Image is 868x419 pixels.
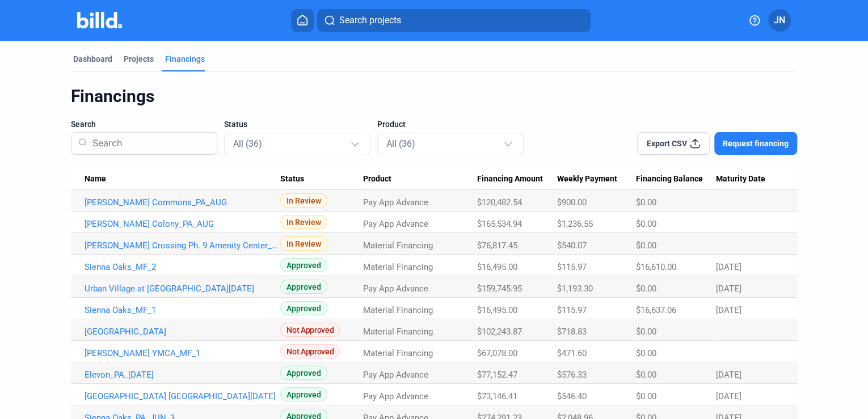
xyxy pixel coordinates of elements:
[477,262,517,272] span: $16,495.00
[363,174,391,184] span: Product
[636,219,656,229] span: $0.00
[723,138,789,149] span: Request financing
[557,348,587,358] span: $471.60
[363,219,428,229] span: Pay App Advance
[716,262,741,272] span: [DATE]
[339,14,401,27] span: Search projects
[85,197,280,208] a: [PERSON_NAME] Commons_PA_AUG
[557,391,587,401] span: $546.40
[557,327,587,337] span: $718.83
[557,370,587,380] span: $576.33
[71,118,96,130] span: Search
[280,366,327,380] span: Approved
[73,53,112,65] div: Dashboard
[557,219,593,229] span: $1,236.55
[280,258,327,272] span: Approved
[557,283,593,294] span: $1,193.30
[636,327,656,337] span: $0.00
[557,174,636,184] div: Weekly Payment
[477,370,517,380] span: $77,152.47
[280,344,340,358] span: Not Approved
[636,174,703,184] span: Financing Balance
[477,348,517,358] span: $67,078.00
[363,197,428,208] span: Pay App Advance
[557,197,587,208] span: $900.00
[636,305,676,315] span: $16,637.06
[477,391,517,401] span: $73,146.41
[716,174,765,184] span: Maturity Date
[636,197,656,208] span: $0.00
[85,327,280,337] a: [GEOGRAPHIC_DATA]
[280,193,327,208] span: In Review
[636,262,676,272] span: $16,610.00
[363,327,433,337] span: Material Financing
[280,174,363,184] div: Status
[477,327,522,337] span: $102,243.87
[768,9,791,32] button: JN
[317,9,591,32] button: Search projects
[77,12,122,28] img: Billd Company Logo
[636,370,656,380] span: $0.00
[557,174,617,184] span: Weekly Payment
[716,283,741,294] span: [DATE]
[363,174,477,184] div: Product
[85,305,280,315] a: Sienna Oaks_MF_1
[280,301,327,315] span: Approved
[637,132,710,155] button: Export CSV
[363,305,433,315] span: Material Financing
[557,240,587,251] span: $540.07
[233,138,262,149] mat-select-trigger: All (36)
[280,215,327,229] span: In Review
[377,118,406,130] span: Product
[477,283,522,294] span: $159,745.95
[85,219,280,229] a: [PERSON_NAME] Colony_PA_AUG
[363,348,433,358] span: Material Financing
[124,53,154,65] div: Projects
[280,280,327,294] span: Approved
[85,283,280,294] a: Urban Village at [GEOGRAPHIC_DATA][DATE]
[363,240,433,251] span: Material Financing
[363,283,428,294] span: Pay App Advance
[71,86,797,107] div: Financings
[85,240,280,251] a: [PERSON_NAME] Crossing Ph. 9 Amenity Center_MF_1
[716,391,741,401] span: [DATE]
[714,132,797,155] button: Request financing
[363,262,433,272] span: Material Financing
[85,174,280,184] div: Name
[477,174,543,184] span: Financing Amount
[774,14,785,27] span: JN
[477,305,517,315] span: $16,495.00
[280,387,327,401] span: Approved
[636,174,716,184] div: Financing Balance
[477,219,522,229] span: $165,534.94
[85,262,280,272] a: Sienna Oaks_MF_2
[88,129,210,158] input: Search
[647,138,687,149] span: Export CSV
[636,391,656,401] span: $0.00
[477,240,517,251] span: $76,817.45
[636,283,656,294] span: $0.00
[557,305,587,315] span: $115.97
[636,240,656,251] span: $0.00
[636,348,656,358] span: $0.00
[165,53,205,65] div: Financings
[85,370,280,380] a: Elevon_PA_[DATE]
[363,391,428,401] span: Pay App Advance
[280,174,304,184] span: Status
[85,174,106,184] span: Name
[477,174,557,184] div: Financing Amount
[716,174,783,184] div: Maturity Date
[557,262,587,272] span: $115.97
[716,370,741,380] span: [DATE]
[386,138,415,149] mat-select-trigger: All (36)
[85,348,280,358] a: [PERSON_NAME] YMCA_MF_1
[280,323,340,337] span: Not Approved
[280,236,327,251] span: In Review
[363,370,428,380] span: Pay App Advance
[716,305,741,315] span: [DATE]
[85,391,280,401] a: [GEOGRAPHIC_DATA] [GEOGRAPHIC_DATA][DATE]
[224,118,247,130] span: Status
[477,197,522,208] span: $120,482.54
